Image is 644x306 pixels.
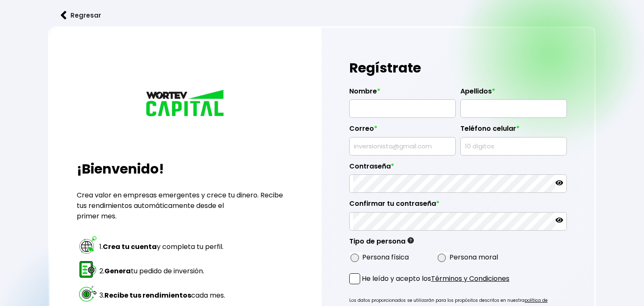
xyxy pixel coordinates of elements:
[349,124,456,137] label: Correo
[48,4,114,26] button: Regresar
[408,237,414,244] img: gfR76cHglkPwleuBLjWdxeZVvX9Wp6JBDmjRYY8JYDQn16A2ICN00zLTgIroGa6qie5tIuWH7V3AapTKqzv+oMZsGfMUqL5JM...
[349,200,567,212] label: Confirmar tu contraseña
[61,11,67,20] img: flecha izquierda
[77,159,294,179] h2: ¡Bienvenido!
[78,259,98,279] img: paso 2
[349,87,456,100] label: Nombre
[349,237,414,250] label: Tipo de persona
[349,55,567,80] h1: Regístrate
[349,162,567,175] label: Contraseña
[99,235,226,258] td: 1. y completa tu perfil.
[48,4,596,26] a: flecha izquierdaRegresar
[431,274,509,283] a: Términos y Condiciones
[460,124,567,137] label: Teléfono celular
[78,235,98,255] img: paso 1
[103,242,157,252] strong: Crea tu cuenta
[449,252,498,262] label: Persona moral
[77,190,294,221] p: Crea valor en empresas emergentes y crece tu dinero. Recibe tus rendimientos automáticamente desd...
[362,273,509,284] p: He leído y acepto los
[353,137,452,155] input: inversionista@gmail.com
[144,88,228,119] img: logo_wortev_capital
[99,259,226,283] td: 2. tu pedido de inversión.
[464,137,563,155] input: 10 dígitos
[362,252,409,262] label: Persona física
[78,284,98,303] img: paso 3
[460,87,567,100] label: Apellidos
[104,290,191,300] strong: Recibe tus rendimientos
[104,266,131,276] strong: Genera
